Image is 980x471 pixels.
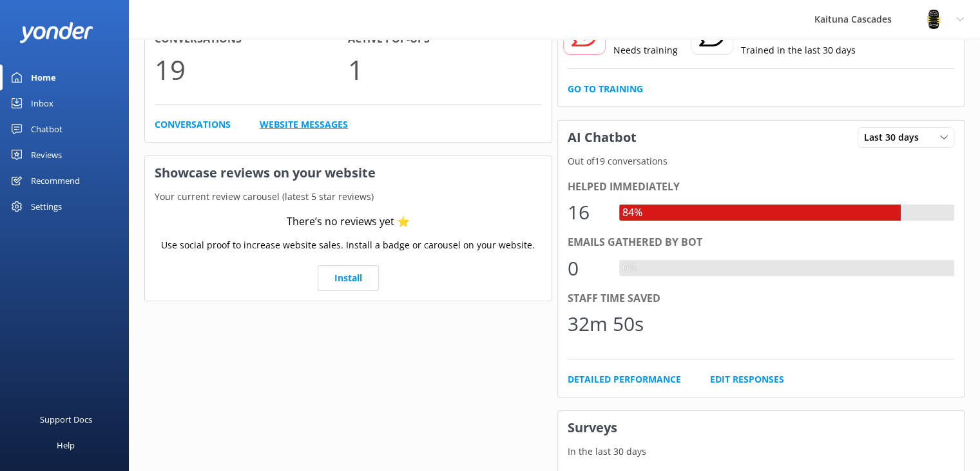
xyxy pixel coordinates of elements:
div: Help [57,432,75,458]
p: 19 [155,48,348,91]
span: Last 30 days [864,130,927,145]
div: Chatbot [31,116,62,142]
h3: Surveys [558,411,965,445]
div: Staff time saved [568,290,955,307]
div: There’s no reviews yet ⭐ [287,214,410,230]
div: Support Docs [40,406,92,432]
a: Edit Responses [710,372,784,386]
p: Use social proof to increase website sales. Install a badge or carousel on your website. [161,238,535,252]
img: 802-1755650174.png [924,10,943,29]
div: Home [31,65,56,90]
p: Your current review carousel (latest 5 star reviews) [145,190,552,204]
h3: Showcase reviews on your website [145,156,552,190]
a: Go to Training [568,82,643,96]
div: 16 [568,197,606,228]
p: Needs training [613,43,678,57]
div: Reviews [31,142,62,168]
div: 32m 50s [568,308,644,339]
a: Install [318,265,379,291]
p: Trained in the last 30 days [741,43,856,57]
a: Website Messages [260,117,348,132]
h4: Active Pop-ups [348,31,541,48]
div: Recommend [31,168,80,194]
img: yonder-white-logo.png [19,22,93,43]
p: In the last 30 days [558,445,965,459]
div: Helped immediately [568,179,955,195]
div: 0% [619,260,640,277]
div: Settings [31,194,62,219]
div: 84% [619,205,646,221]
div: Emails gathered by bot [568,234,955,251]
h4: Conversations [155,31,348,48]
div: Inbox [31,90,53,116]
div: 0 [568,253,606,284]
h3: AI Chatbot [558,121,646,154]
p: 1 [348,48,541,91]
p: Out of 19 conversations [558,154,965,168]
a: Detailed Performance [568,372,681,386]
a: Conversations [155,117,231,132]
